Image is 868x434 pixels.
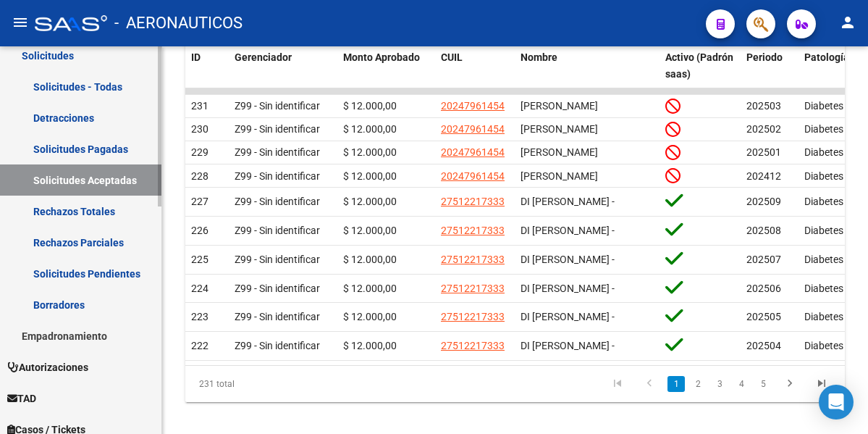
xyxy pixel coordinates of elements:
span: Z99 - Sin identificar [235,340,320,351]
span: [PERSON_NAME] [521,170,598,182]
span: Diabetes [804,100,843,112]
span: - AERONAUTICOS [114,7,243,39]
span: Z99 - Sin identificar [235,225,320,236]
a: go to first page [604,376,631,392]
span: Z99 - Sin identificar [235,100,320,112]
li: page 2 [687,372,709,396]
span: 230 [191,123,208,135]
span: 202508 [746,225,781,236]
li: page 5 [752,372,774,396]
datatable-header-cell: Periodo [741,42,799,90]
div: 231 total [185,366,315,402]
li: page 3 [709,372,730,396]
span: 20247961454 [441,100,505,112]
span: DI [PERSON_NAME] - [521,340,615,351]
span: 27512217333 [441,196,505,207]
span: Diabetes [804,123,843,135]
a: 2 [689,376,707,392]
span: Z99 - Sin identificar [235,170,320,182]
span: 227 [191,196,208,207]
span: 202507 [746,254,781,265]
span: Diabetes [804,283,843,294]
a: 1 [667,376,685,392]
mat-icon: menu [12,14,29,31]
a: go to previous page [636,376,663,392]
span: 27512217333 [441,225,505,236]
a: 5 [754,376,772,392]
span: 229 [191,146,208,158]
span: Diabetes [804,170,843,182]
span: $ 12.000,00 [343,196,397,207]
span: Diabetes [804,225,843,236]
span: 20247961454 [441,146,505,158]
span: 202502 [746,123,781,135]
span: $ 12.000,00 [343,146,397,158]
span: 222 [191,340,208,351]
span: [PERSON_NAME] [521,146,598,158]
div: Open Intercom Messenger [819,385,854,420]
span: Periodo [746,51,783,63]
span: $ 12.000,00 [343,225,397,236]
span: [PERSON_NAME] [521,123,598,135]
span: 202509 [746,196,781,207]
datatable-header-cell: Nombre [515,42,660,90]
datatable-header-cell: CUIL [435,42,515,90]
li: page 4 [730,372,752,396]
span: Z99 - Sin identificar [235,196,320,207]
span: Monto Aprobado [343,51,420,63]
span: ID [191,51,201,63]
span: Diabetes [804,254,843,265]
span: 202501 [746,146,781,158]
span: Z99 - Sin identificar [235,311,320,322]
a: go to next page [776,376,804,392]
datatable-header-cell: Gerenciador [229,42,337,90]
span: CUIL [441,51,463,63]
span: TAD [7,391,36,406]
span: DI [PERSON_NAME] - [521,196,615,207]
span: Z99 - Sin identificar [235,254,320,265]
span: $ 12.000,00 [343,123,397,135]
span: 228 [191,170,208,182]
span: 202504 [746,340,781,351]
span: Diabetes [804,196,843,207]
li: page 1 [665,372,687,396]
a: 4 [733,376,750,392]
datatable-header-cell: Monto Aprobado [337,42,435,90]
datatable-header-cell: ID [185,42,229,90]
span: 223 [191,311,208,322]
span: DI [PERSON_NAME] - [521,254,615,265]
datatable-header-cell: Activo (Padrón saas) [660,42,741,90]
span: 202506 [746,283,781,294]
span: 231 [191,100,208,112]
span: Activo (Padrón saas) [665,51,733,80]
a: 3 [711,376,728,392]
span: 226 [191,225,208,236]
span: Z99 - Sin identificar [235,123,320,135]
span: $ 12.000,00 [343,283,397,294]
span: Autorizaciones [7,359,88,375]
span: 20247961454 [441,123,505,135]
span: $ 12.000,00 [343,170,397,182]
span: $ 12.000,00 [343,340,397,351]
span: 27512217333 [441,283,505,294]
span: Z99 - Sin identificar [235,146,320,158]
span: $ 12.000,00 [343,254,397,265]
span: $ 12.000,00 [343,100,397,112]
mat-icon: person [839,14,856,31]
span: 20247961454 [441,170,505,182]
span: 224 [191,283,208,294]
span: Diabetes [804,340,843,351]
span: $ 12.000,00 [343,311,397,322]
span: 202412 [746,170,781,182]
span: DI [PERSON_NAME] - [521,225,615,236]
span: [PERSON_NAME] [521,100,598,112]
span: 27512217333 [441,340,505,351]
span: Gerenciador [235,51,292,63]
span: 27512217333 [441,254,505,265]
span: DI [PERSON_NAME] - [521,311,615,322]
a: go to last page [808,376,835,392]
span: Diabetes [804,311,843,322]
span: 27512217333 [441,311,505,322]
span: Diabetes [804,146,843,158]
span: Patología [804,51,849,63]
